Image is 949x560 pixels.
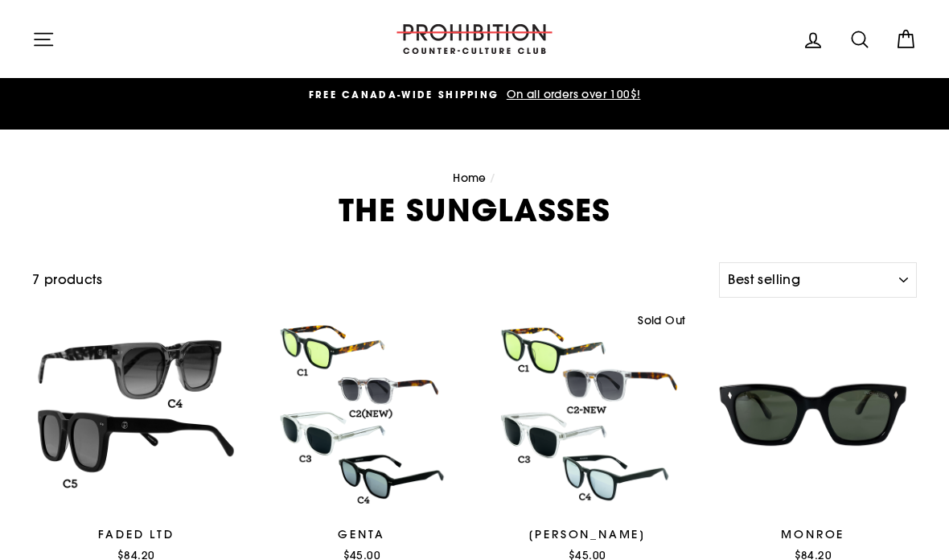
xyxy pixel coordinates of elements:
div: FADED LTD [32,526,240,543]
div: GENTA [258,526,466,543]
a: FREE CANADA-WIDE SHIPPING On all orders over 100$! [36,86,913,104]
span: FREE CANADA-WIDE SHIPPING [309,88,499,101]
img: PROHIBITION COUNTER-CULTURE CLUB [394,24,555,54]
nav: breadcrumbs [32,170,917,187]
span: / [490,171,495,185]
div: [PERSON_NAME] [483,526,692,543]
div: Sold Out [631,310,691,332]
span: On all orders over 100$! [503,87,641,101]
div: MONROE [709,526,918,543]
div: 7 products [32,270,713,290]
a: Home [453,171,487,185]
h1: THE SUNGLASSES [32,195,917,225]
